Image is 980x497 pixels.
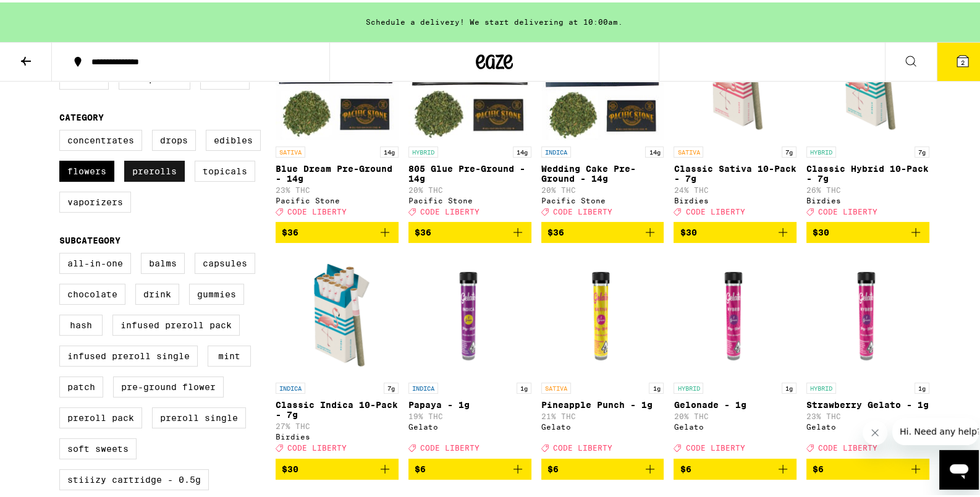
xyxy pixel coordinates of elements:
[59,436,137,457] label: Soft Sweets
[541,250,664,374] img: Gelato - Pineapple Punch - 1g
[541,456,664,477] button: Add to bag
[420,442,479,450] span: CODE LIBERTY
[674,250,796,374] img: Gelato - Gelonade - 1g
[408,14,531,219] a: Open page for 805 Glue Pre-Ground - 14g from Pacific Stone
[59,250,131,271] label: All-In-One
[206,127,261,148] label: Edibles
[59,405,142,426] label: Preroll Pack
[195,158,255,179] label: Topicals
[674,219,796,240] button: Add to bag
[408,250,531,456] a: Open page for Papaya - 1g from Gelato
[645,144,664,155] p: 14g
[59,127,142,148] label: Concentrates
[806,410,929,418] p: 23% THC
[541,250,664,456] a: Open page for Pineapple Punch - 1g from Gelato
[674,380,703,391] p: HYBRID
[806,456,929,477] button: Add to bag
[408,410,531,418] p: 19% THC
[813,225,829,235] span: $30
[124,158,185,179] label: Prerolls
[408,397,531,407] p: Papaya - 1g
[408,250,531,374] img: Gelato - Papaya - 1g
[282,462,298,472] span: $30
[276,194,399,202] div: Pacific Stone
[541,161,664,181] p: Wedding Cake Pre-Ground - 14g
[541,397,664,407] p: Pineapple Punch - 1g
[408,219,531,240] button: Add to bag
[7,9,89,19] span: Hi. Need any help?
[152,405,246,426] label: Preroll Single
[674,420,796,428] div: Gelato
[813,462,824,472] span: $6
[59,189,131,210] label: Vaporizers
[408,161,531,181] p: 805 Glue Pre-Ground - 14g
[547,225,564,235] span: $36
[674,397,796,407] p: Gelonade - 1g
[674,194,796,202] div: Birdies
[806,380,836,391] p: HYBRID
[113,374,224,395] label: Pre-ground Flower
[547,462,559,472] span: $6
[517,380,531,391] p: 1g
[59,467,209,488] label: STIIIZY Cartridge - 0.5g
[287,205,347,213] span: CODE LIBERTY
[513,144,531,155] p: 14g
[59,158,114,179] label: Flowers
[806,397,929,407] p: Strawberry Gelato - 1g
[674,184,796,192] p: 24% THC
[415,225,431,235] span: $36
[674,250,796,456] a: Open page for Gelonade - 1g from Gelato
[674,144,703,155] p: SATIVA
[818,442,877,450] span: CODE LIBERTY
[892,415,979,443] iframe: Message from company
[59,374,103,395] label: Patch
[674,456,796,477] button: Add to bag
[287,442,347,450] span: CODE LIBERTY
[818,205,877,213] span: CODE LIBERTY
[415,462,426,472] span: $6
[806,184,929,192] p: 26% THC
[408,380,438,391] p: INDICA
[782,380,796,391] p: 1g
[152,127,196,148] label: Drops
[541,219,664,240] button: Add to bag
[276,397,399,417] p: Classic Indica 10-Pack - 7g
[276,184,399,192] p: 23% THC
[59,233,120,243] legend: Subcategory
[408,144,438,155] p: HYBRID
[863,418,887,443] iframe: Close message
[59,110,104,120] legend: Category
[112,312,240,333] label: Infused Preroll Pack
[189,281,244,302] label: Gummies
[541,420,664,428] div: Gelato
[939,448,979,487] iframe: Button to launch messaging window
[195,250,255,271] label: Capsules
[276,161,399,181] p: Blue Dream Pre-Ground - 14g
[384,380,399,391] p: 7g
[541,184,664,192] p: 20% THC
[674,161,796,181] p: Classic Sativa 10-Pack - 7g
[59,312,103,333] label: Hash
[541,380,571,391] p: SATIVA
[806,420,929,428] div: Gelato
[420,205,479,213] span: CODE LIBERTY
[380,144,399,155] p: 14g
[141,250,185,271] label: Balms
[674,410,796,418] p: 20% THC
[806,194,929,202] div: Birdies
[915,144,929,155] p: 7g
[208,343,251,364] label: Mint
[276,14,399,219] a: Open page for Blue Dream Pre-Ground - 14g from Pacific Stone
[276,250,399,374] img: Birdies - Classic Indica 10-Pack - 7g
[806,144,836,155] p: HYBRID
[782,144,796,155] p: 7g
[276,380,305,391] p: INDICA
[915,380,929,391] p: 1g
[276,456,399,477] button: Add to bag
[680,462,691,472] span: $6
[276,250,399,456] a: Open page for Classic Indica 10-Pack - 7g from Birdies
[680,225,696,235] span: $30
[541,194,664,202] div: Pacific Stone
[408,456,531,477] button: Add to bag
[806,14,929,219] a: Open page for Classic Hybrid 10-Pack - 7g from Birdies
